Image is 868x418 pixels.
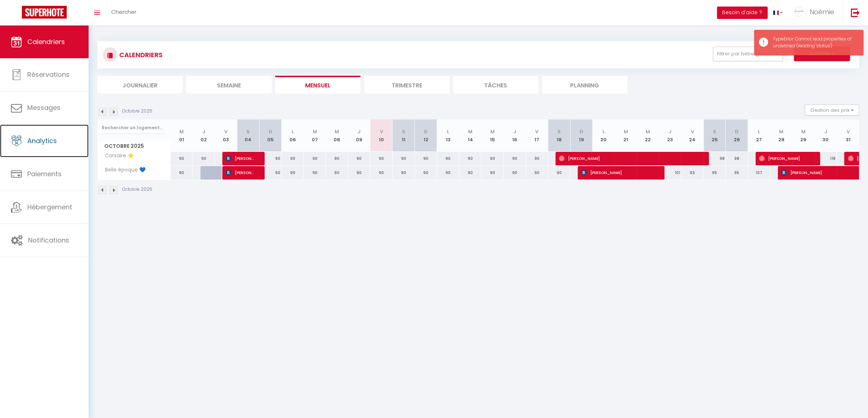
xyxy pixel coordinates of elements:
[27,103,61,112] span: Messages
[370,152,393,165] div: 90
[735,128,739,135] abbr: D
[581,166,655,180] span: [PERSON_NAME]
[468,128,472,135] abbr: M
[437,119,459,152] th: 13
[837,119,859,152] th: 31
[28,236,69,245] span: Notifications
[122,108,152,115] p: Octobre 2025
[851,8,860,17] img: logout
[27,202,72,212] span: Hébergement
[358,128,361,135] abbr: J
[704,166,726,180] div: 95
[810,7,834,16] span: Noémie
[22,6,67,19] img: Super Booking
[370,119,393,152] th: 10
[97,76,183,94] li: Journalier
[659,166,681,180] div: 101
[526,152,548,165] div: 90
[580,128,583,135] abbr: D
[171,152,193,165] div: 90
[542,76,627,94] li: Planning
[226,166,255,180] span: [PERSON_NAME]
[246,128,250,135] abbr: S
[326,166,348,180] div: 90
[815,152,837,165] div: 118
[259,119,281,152] th: 05
[717,7,768,19] button: Besoin d'aide ?
[781,166,848,180] span: [PERSON_NAME]
[504,119,526,152] th: 16
[313,128,317,135] abbr: M
[758,128,760,135] abbr: L
[704,119,726,152] th: 25
[779,128,783,135] abbr: M
[99,152,136,160] span: Corsaire ⭐
[335,128,339,135] abbr: M
[364,76,449,94] li: Trimestre
[548,166,570,180] div: 90
[304,166,326,180] div: 90
[773,36,856,50] div: TypeError: Cannot read properties of undefined (reading 'status')
[393,119,415,152] th: 11
[447,128,449,135] abbr: L
[415,166,437,180] div: 90
[603,128,605,135] abbr: L
[482,166,504,180] div: 90
[186,76,272,94] li: Semaine
[824,128,827,135] abbr: J
[759,151,811,165] span: [PERSON_NAME]
[99,166,148,174] span: Belle époque 💙
[102,121,166,134] input: Rechercher un logement...
[459,152,482,165] div: 90
[559,151,700,165] span: [PERSON_NAME]
[681,119,704,152] th: 24
[726,119,748,152] th: 26
[215,119,237,152] th: 03
[713,47,783,61] button: Filtrer par hébergement
[415,119,437,152] th: 12
[380,128,383,135] abbr: V
[281,166,304,180] div: 90
[482,152,504,165] div: 90
[748,119,770,152] th: 27
[459,119,482,152] th: 14
[805,104,859,115] button: Gestion des prix
[801,128,806,135] abbr: M
[370,166,393,180] div: 90
[846,128,850,135] abbr: V
[27,136,57,145] span: Analytics
[98,141,170,151] span: Octobre 2025
[326,152,348,165] div: 90
[304,119,326,152] th: 07
[482,119,504,152] th: 15
[415,152,437,165] div: 90
[615,119,637,152] th: 21
[393,152,415,165] div: 90
[637,119,659,152] th: 22
[669,128,672,135] abbr: J
[281,119,304,152] th: 06
[535,128,538,135] abbr: V
[453,76,538,94] li: Tâches
[122,186,152,193] p: Octobre 2025
[513,128,516,135] abbr: J
[704,152,726,165] div: 98
[304,152,326,165] div: 90
[726,152,748,165] div: 98
[237,119,259,152] th: 04
[490,128,495,135] abbr: M
[526,119,548,152] th: 17
[570,119,592,152] th: 19
[793,119,815,152] th: 29
[275,76,361,94] li: Mensuel
[424,128,428,135] abbr: D
[659,119,681,152] th: 23
[557,128,561,135] abbr: S
[202,128,205,135] abbr: J
[179,128,184,135] abbr: M
[437,166,459,180] div: 90
[192,119,215,152] th: 02
[27,70,70,79] span: Réservations
[748,166,770,180] div: 107
[504,152,526,165] div: 90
